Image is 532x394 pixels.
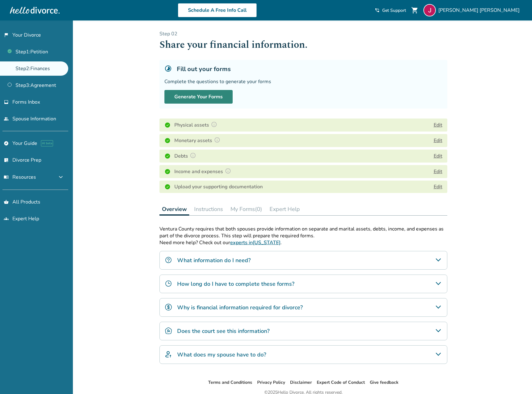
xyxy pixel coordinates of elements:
h4: Income and expenses [174,168,233,176]
img: James Reyes (hatcyl) [423,4,436,16]
img: Completed [164,184,171,190]
span: [PERSON_NAME] [PERSON_NAME] [438,7,522,14]
span: expand_more [57,173,65,181]
a: Edit [434,183,442,190]
button: My Forms(0) [228,203,265,215]
img: Question Mark [190,152,196,159]
button: Expert Help [267,203,302,215]
p: Need more help? Check out our . [159,239,447,246]
div: How long do I have to complete these forms? [159,275,447,293]
h4: Monetary assets [174,137,222,145]
a: phone_in_talkGet Support [375,7,406,13]
span: menu_book [4,175,9,180]
img: Does the court see this information? [165,327,172,334]
h4: What does my spouse have to do? [177,351,266,359]
img: Completed [164,137,171,144]
span: shopping_cart [411,7,418,14]
img: What does my spouse have to do? [165,351,172,358]
button: Generate Your Forms [164,90,233,104]
img: Why is financial information required for divorce? [165,303,172,311]
span: AI beta [41,140,53,146]
div: Why is financial information required for divorce? [159,298,447,317]
span: list_alt_check [4,158,9,163]
li: Disclaimer [290,379,312,386]
p: Step 0 2 [159,30,447,37]
span: explore [4,141,9,146]
span: phone_in_talk [375,8,380,13]
span: groups [4,216,9,221]
a: experts in[US_STATE] [230,239,280,246]
span: inbox [4,100,9,105]
div: What information do I need? [159,251,447,270]
h4: How long do I have to complete these forms? [177,280,294,288]
h1: Share your financial information. [159,37,447,52]
img: Question Mark [211,121,217,128]
span: Resources [4,174,36,181]
span: Get Support [382,7,406,13]
h5: Fill out your forms [177,65,231,73]
h4: Does the court see this information? [177,327,270,335]
span: flag_2 [4,33,9,38]
img: Completed [164,153,171,159]
a: Expert Code of Conduct [317,379,365,385]
button: Overview [159,203,189,216]
div: Does the court see this information? [159,322,447,340]
span: Forms Inbox [12,99,40,105]
button: Instructions [192,203,226,215]
img: What information do I need? [165,256,172,264]
button: Edit [434,152,442,160]
p: Ventura County requires that both spouses provide information on separate and marital assets, deb... [159,226,447,239]
img: How long do I have to complete these forms? [165,280,172,287]
li: Give feedback [370,379,399,386]
span: people [4,116,9,121]
h4: Upload your supporting documentation [174,183,263,190]
iframe: Chat Widget [501,364,532,394]
button: Edit [434,168,442,175]
button: Edit [434,121,442,129]
h4: Debts [174,152,198,160]
div: Complete the questions to generate your forms [164,78,442,85]
a: Terms and Conditions [208,379,252,385]
button: Edit [434,137,442,144]
img: Question Mark [225,168,231,174]
h4: What information do I need? [177,256,251,264]
h4: Why is financial information required for divorce? [177,303,303,311]
a: Schedule A Free Info Call [178,3,257,17]
a: Privacy Policy [257,379,285,385]
img: Question Mark [214,137,220,143]
span: shopping_basket [4,199,9,204]
div: What does my spouse have to do? [159,345,447,364]
h4: Physical assets [174,121,219,129]
img: Completed [164,168,171,175]
img: Completed [164,122,171,128]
